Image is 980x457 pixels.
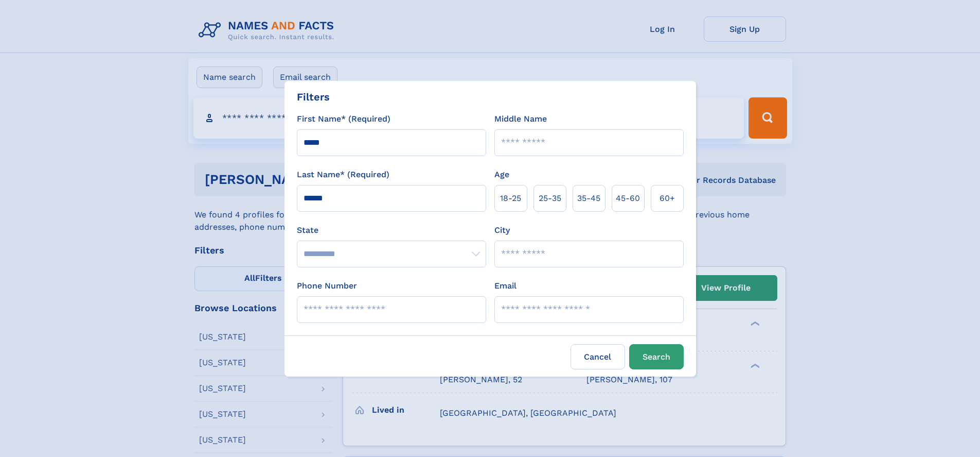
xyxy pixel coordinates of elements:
[297,224,486,236] label: State
[616,192,640,205] span: 45‑60
[577,192,600,205] span: 35‑45
[571,344,625,369] label: Cancel
[494,224,510,236] label: City
[500,192,521,205] span: 18‑25
[297,89,330,105] div: Filters
[494,113,547,125] label: Middle Name
[494,280,516,292] label: Email
[660,192,675,205] span: 60+
[539,192,561,205] span: 25‑35
[297,280,357,292] label: Phone Number
[629,344,684,369] button: Search
[297,168,389,181] label: Last Name* (Required)
[494,168,509,181] label: Age
[297,113,390,125] label: First Name* (Required)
